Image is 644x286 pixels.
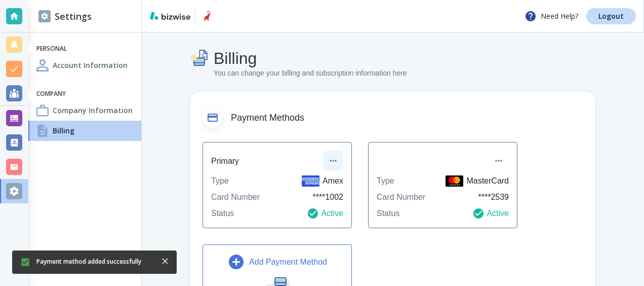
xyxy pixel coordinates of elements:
[302,175,343,187] p: Amex
[211,207,234,220] p: Status
[36,90,133,98] h6: Company
[190,49,210,68] img: Billing
[302,175,319,187] img: American Express
[472,207,509,220] p: Active
[307,207,343,220] p: Active
[249,256,327,268] p: Add Payment Method
[38,10,51,22] img: DashboardSidebarSettings.svg
[199,8,215,24] img: PPE Plant
[446,175,509,187] p: MasterCard
[157,254,173,269] button: Close
[28,100,141,121] a: Company InformationCompany Information
[36,45,133,53] h6: Personal
[211,191,260,203] p: Card Number
[377,175,394,187] p: Type
[38,10,92,23] h2: Settings
[150,12,190,20] img: bizwise
[377,191,425,203] p: Card Number
[231,113,583,124] span: Payment Methods
[36,258,141,266] p: Payment method added successfully
[377,207,399,220] p: Status
[28,121,141,141] a: BillingBilling
[214,49,407,68] h4: Billing
[28,55,141,76] a: Account InformationAccount Information
[525,10,578,22] p: Need Help?
[211,175,229,187] p: Type
[53,105,133,116] h4: Company Information
[214,68,407,79] p: You can change your billing and subscription information here
[211,155,239,167] h6: Primary
[598,13,624,20] p: Logout
[53,60,128,70] h4: Account Information
[446,175,463,187] img: MasterCard
[53,125,74,136] h4: Billing
[586,8,636,24] a: Logout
